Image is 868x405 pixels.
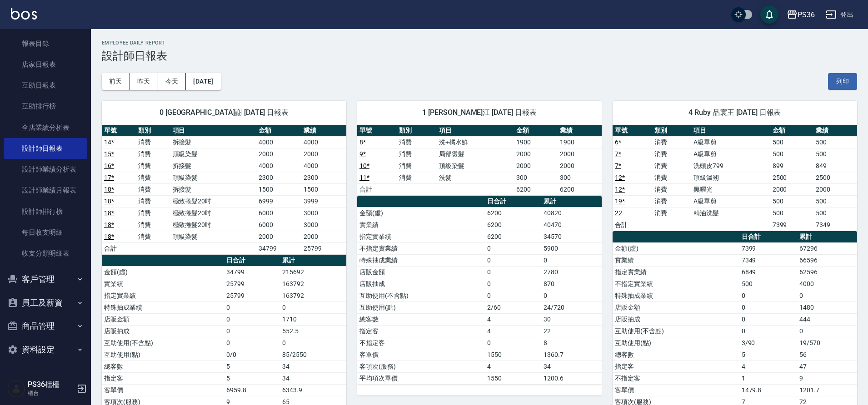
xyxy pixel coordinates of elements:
td: 2780 [541,266,602,278]
td: 7349 [813,219,857,231]
td: 24/720 [541,301,602,313]
td: 0 [797,325,857,337]
td: 2300 [301,172,346,183]
td: 849 [813,160,857,172]
td: 1201.7 [797,384,857,396]
td: 34799 [256,242,301,254]
td: 特殊抽成業績 [102,301,224,313]
td: 5 [224,372,280,384]
td: 4000 [301,160,346,172]
td: A級單剪 [691,148,770,160]
a: 收支分類明細表 [4,243,87,264]
td: 1500 [301,183,346,195]
td: 總客數 [357,313,485,325]
td: 消費 [652,160,692,172]
td: 25799 [224,290,280,301]
a: 互助日報表 [4,75,87,96]
th: 項目 [170,125,257,137]
td: 極致捲髮20吋 [170,207,257,219]
td: 6200 [514,183,558,195]
td: 消費 [136,148,170,160]
td: 85/2550 [280,349,346,361]
td: 1360.7 [541,349,602,361]
td: 5900 [541,242,602,254]
td: 6200 [485,219,541,231]
th: 金額 [256,125,301,137]
td: 指定客 [102,372,224,384]
td: 客單價 [613,384,739,396]
td: 1900 [514,136,558,148]
a: 全店業績分析表 [4,117,87,138]
td: 消費 [397,136,436,148]
td: 1550 [485,372,541,384]
span: 0 [GEOGRAPHIC_DATA]謝 [DATE] 日報表 [113,108,335,117]
td: 店販抽成 [102,325,224,337]
td: 500 [770,195,814,207]
h2: Employee Daily Report [102,40,857,46]
td: 0 [797,290,857,301]
td: 4000 [797,278,857,290]
td: 指定客 [357,325,485,337]
td: 25799 [301,242,346,254]
td: 拆接髮 [170,160,257,172]
td: 頂級染髮 [170,172,257,183]
td: 互助使用(不含點) [102,337,224,349]
td: 指定實業績 [102,290,224,301]
button: 昨天 [130,73,158,90]
button: 資料設定 [4,338,87,361]
td: 3000 [301,219,346,231]
td: 互助使用(不含點) [613,325,739,337]
td: 店販金額 [102,313,224,325]
td: 特殊抽成業績 [613,290,739,301]
td: 300 [558,172,601,183]
td: A級單剪 [691,195,770,207]
td: 消費 [397,160,436,172]
td: 6343.9 [280,384,346,396]
th: 累計 [280,255,346,267]
td: 500 [813,136,857,148]
a: 報表目錄 [4,33,87,54]
td: 500 [770,207,814,219]
img: Person [7,380,25,398]
td: 3/90 [739,337,797,349]
th: 單號 [357,125,397,137]
td: 22 [541,325,602,337]
td: 0 [485,337,541,349]
td: 頂級染髮 [437,160,514,172]
a: 店家日報表 [4,54,87,75]
td: 2000 [514,160,558,172]
th: 日合計 [739,231,797,243]
td: 1200.6 [541,372,602,384]
td: 2000 [813,183,857,195]
td: 2/60 [485,301,541,313]
p: 櫃台 [28,389,74,397]
td: 3999 [301,195,346,207]
td: 47 [797,361,857,372]
td: 局部燙髮 [437,148,514,160]
td: 6200 [558,183,601,195]
td: 洗髮 [437,172,514,183]
td: 店販金額 [357,266,485,278]
td: 消費 [652,195,692,207]
td: 金額(虛) [357,207,485,219]
td: 500 [739,278,797,290]
td: 2000 [558,148,601,160]
td: 6999 [256,195,301,207]
td: 消費 [652,183,692,195]
td: 34 [280,361,346,372]
td: 極致捲髮20吋 [170,195,257,207]
td: 互助使用(點) [613,337,739,349]
td: 8 [541,337,602,349]
td: 0 [280,337,346,349]
td: 0 [541,254,602,266]
td: 不指定客 [613,372,739,384]
a: 設計師日報表 [4,138,87,159]
td: 6200 [485,231,541,242]
td: 消費 [652,148,692,160]
td: 899 [770,160,814,172]
th: 類別 [136,125,170,137]
th: 日合計 [485,196,541,207]
th: 業績 [558,125,601,137]
td: 62596 [797,266,857,278]
td: 215692 [280,266,346,278]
